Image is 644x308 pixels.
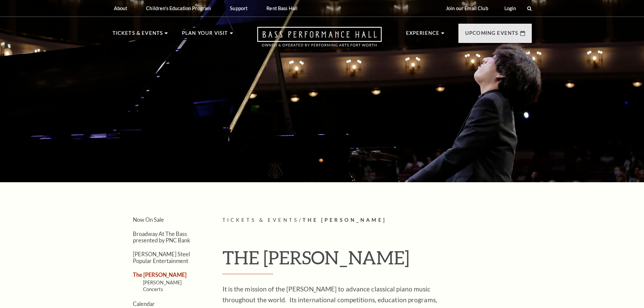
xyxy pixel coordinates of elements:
a: [PERSON_NAME] Steel Popular Entertainment [133,251,190,264]
a: [PERSON_NAME] Concerts [143,280,182,292]
p: Tickets & Events [113,29,163,41]
p: Plan Your Visit [182,29,228,41]
p: Experience [406,29,440,41]
p: Upcoming Events [465,29,519,41]
p: / [222,216,532,224]
p: Support [230,5,247,11]
h1: THE [PERSON_NAME] [222,246,532,274]
span: The [PERSON_NAME] [303,217,386,223]
a: Now On Sale [133,216,164,223]
p: About [114,5,127,11]
a: The [PERSON_NAME] [133,271,187,278]
a: Calendar [133,301,155,307]
span: Tickets & Events [222,217,299,223]
p: Rent Bass Hall [266,5,297,11]
a: Broadway At The Bass presented by PNC Bank [133,231,190,243]
p: Children's Education Program [146,5,211,11]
